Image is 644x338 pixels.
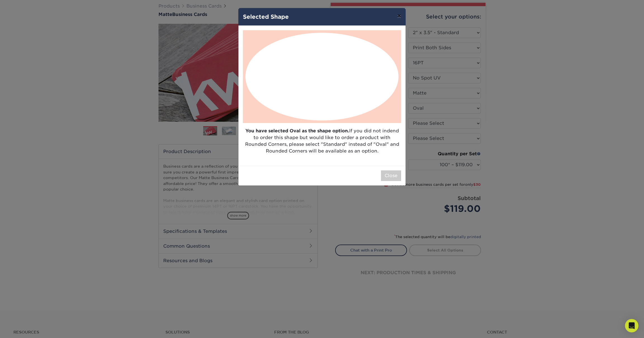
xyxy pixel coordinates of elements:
strong: You have selected Oval as the shape option. [245,128,349,133]
p: If you did not indend to order this shape but would like to order a product with Rounded Corners,... [238,128,406,161]
div: Open Intercom Messenger [625,319,638,332]
button: Close [381,170,401,181]
h4: Selected Shape [243,13,401,21]
img: Oval Shape [243,30,401,123]
button: × [393,8,406,24]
